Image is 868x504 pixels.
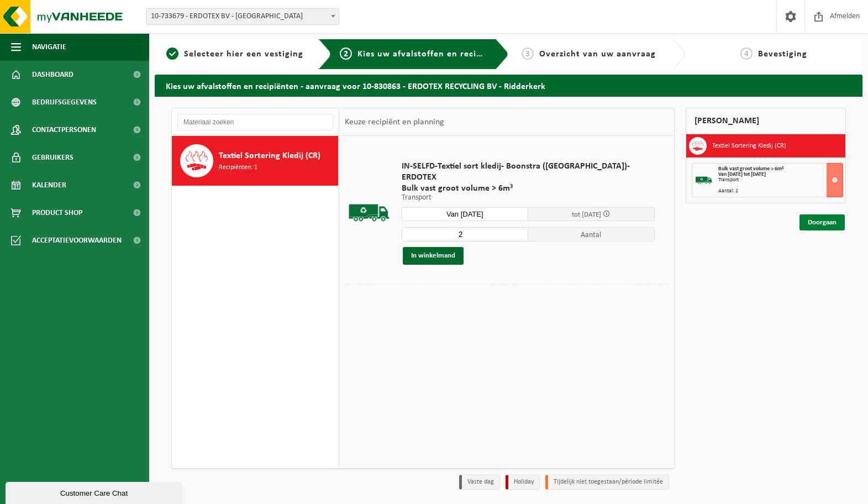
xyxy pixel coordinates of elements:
[402,161,655,183] span: IN-SELFD-Textiel sort kledij- Boonstra ([GEOGRAPHIC_DATA])-ERDOTEX
[340,48,352,60] span: 2
[32,88,97,116] span: Bedrijfsgegevens
[459,475,500,490] li: Vaste dag
[403,247,464,265] button: In winkelmand
[166,48,178,60] span: 1
[572,211,601,218] span: tot [DATE]
[718,171,766,177] strong: Van [DATE] tot [DATE]
[219,162,257,173] span: Recipiënten: 1
[686,108,846,134] div: [PERSON_NAME]
[799,214,845,230] a: Doorgaan
[718,166,783,172] span: Bulk vast groot volume > 6m³
[32,171,66,199] span: Kalender
[402,194,655,202] p: Transport
[402,207,528,221] input: Selecteer datum
[712,137,786,155] h3: Textiel Sortering Kledij (CR)
[718,188,843,194] div: Aantal: 2
[219,149,320,162] span: Textiel Sortering Kledij (CR)
[146,9,339,24] span: 10-733679 - ERDOTEX BV - Ridderkerk
[32,33,66,61] span: Navigatie
[528,227,655,242] span: Aantal
[357,50,509,59] span: Kies uw afvalstoffen en recipiënten
[339,108,450,136] div: Keuze recipiënt en planning
[32,116,96,144] span: Contactpersonen
[32,144,73,171] span: Gebruikers
[32,227,122,254] span: Acceptatievoorwaarden
[155,75,862,96] h2: Kies uw afvalstoffen en recipiënten - aanvraag voor 10-830863 - ERDOTEX RECYCLING BV - Ridderkerk
[146,8,339,25] span: 10-733679 - ERDOTEX BV - Ridderkerk
[758,50,807,59] span: Bevestiging
[160,48,309,61] a: 1Selecteer hier een vestiging
[506,475,540,490] li: Holiday
[522,48,534,60] span: 3
[177,114,333,130] input: Materiaal zoeken
[539,50,656,59] span: Overzicht van uw aanvraag
[184,50,303,59] span: Selecteer hier een vestiging
[172,136,339,186] button: Textiel Sortering Kledij (CR) Recipiënten: 1
[718,177,843,183] div: Transport
[402,183,655,194] span: Bulk vast groot volume > 6m³
[32,199,82,227] span: Product Shop
[545,475,669,490] li: Tijdelijk niet toegestaan/période limitée
[6,480,185,504] iframe: chat widget
[740,48,753,60] span: 4
[32,61,73,88] span: Dashboard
